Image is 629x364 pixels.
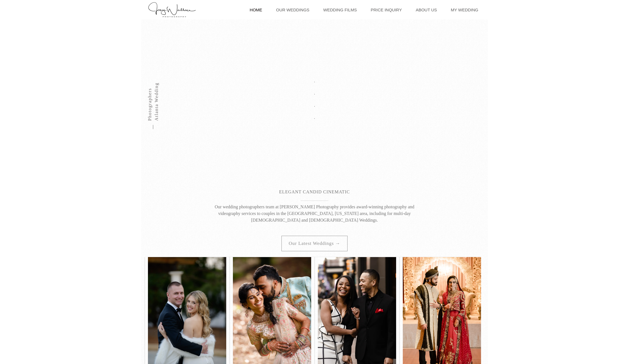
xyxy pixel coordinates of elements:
p: Our wedding photographers team at [PERSON_NAME] Photography provides award-winning photography an... [210,204,419,224]
p: . [210,114,419,121]
span: ELEGANT CANDID CINEMATIC [279,189,350,194]
p: . [210,102,419,109]
p: . [210,90,419,96]
div: Atlanta wedding Photographers [147,78,160,121]
p: . [210,78,419,84]
a: Our latest weddings → [281,236,348,251]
